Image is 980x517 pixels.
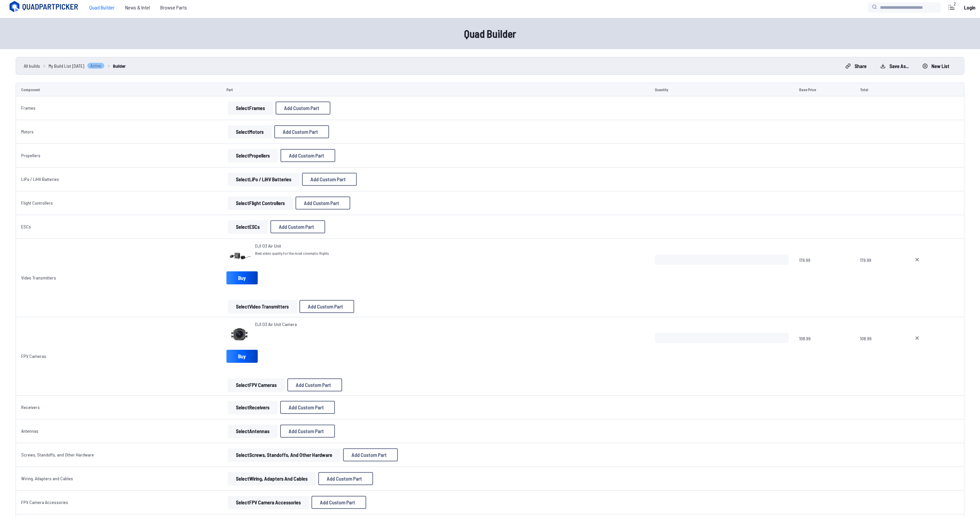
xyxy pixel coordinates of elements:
[226,472,317,485] a: SelectWiring, Adapters and Cables
[226,448,342,461] a: SelectScrews, Standoffs, and Other Hardware
[49,62,105,69] a: My Build List [DATE]Active
[228,448,340,461] button: SelectScrews, Standoffs, and Other Hardware
[226,125,273,138] a: SelectMotors
[21,404,40,410] a: Receivers
[226,425,279,438] a: SelectAntennas
[120,1,155,14] a: News & Intel
[327,476,362,481] span: Add Custom Part
[650,83,794,96] td: Quantity
[840,61,872,71] button: Share
[318,472,373,485] button: Add Custom Part
[799,254,850,286] span: 179.99
[21,176,59,182] a: LiPo / LiHV Batteries
[21,428,38,434] a: Antennas
[226,321,252,347] img: image
[21,224,31,229] a: ESCs
[310,177,346,182] span: Add Custom Part
[228,125,272,138] button: SelectMotors
[155,1,192,14] a: Browse Parts
[21,153,40,158] a: Propellers
[228,496,309,509] button: SelectFPV Camera Accessories
[289,153,324,158] span: Add Custom Part
[24,62,40,69] a: All builds
[302,173,357,186] button: Add Custom Part
[226,173,301,186] a: SelectLiPo / LiHV Batteries
[16,83,221,96] td: Component
[226,350,258,363] a: Buy
[287,378,342,391] button: Add Custom Part
[21,129,34,134] a: Motors
[226,496,310,509] a: SelectFPV Camera Accessories
[255,243,329,249] a: DJI O3 Air Unit
[255,251,329,256] span: Best video quality for the most cinematic flights
[308,304,343,309] span: Add Custom Part
[228,197,293,210] button: SelectFlight Controllers
[276,102,330,115] button: Add Custom Part
[255,321,297,328] a: DJI O3 Air Unit Camera
[283,129,318,134] span: Add Custom Part
[794,83,855,96] td: Base Price
[296,382,331,388] span: Add Custom Part
[299,300,354,313] button: Add Custom Part
[228,102,273,115] button: SelectFrames
[274,125,329,138] button: Add Custom Part
[280,401,335,414] button: Add Custom Part
[226,102,274,115] a: SelectFrames
[228,300,297,313] button: SelectVideo Transmitters
[860,254,899,286] span: 179.99
[226,197,294,210] a: SelectFlight Controllers
[228,401,278,414] button: SelectReceivers
[875,61,914,71] button: Save as...
[226,271,258,284] a: Buy
[87,62,105,69] span: Active
[228,472,316,485] button: SelectWiring, Adapters and Cables
[343,448,398,461] button: Add Custom Part
[21,275,56,280] a: Video Transmitters
[295,197,350,210] button: Add Custom Part
[320,500,355,505] span: Add Custom Part
[226,300,298,313] a: SelectVideo Transmitters
[21,476,73,481] a: Wiring, Adapters and Cables
[270,220,325,233] button: Add Custom Part
[21,452,94,457] a: Screws, Standoffs, and Other Hardware
[228,425,278,438] button: SelectAntennas
[855,83,904,96] td: Total
[281,26,699,41] h1: Quad Builder
[21,105,36,111] a: Frames
[228,149,278,162] button: SelectPropellers
[21,499,68,505] a: FPV Camera Accessories
[917,61,955,71] button: New List
[226,401,279,414] a: SelectReceivers
[352,452,387,457] span: Add Custom Part
[255,321,297,327] span: DJI O3 Air Unit Camera
[226,243,252,269] img: image
[289,429,324,434] span: Add Custom Part
[21,353,46,359] a: FPV Cameras
[284,105,319,111] span: Add Custom Part
[226,220,269,233] a: SelectESCs
[228,173,299,186] button: SelectLiPo / LiHV Batteries
[281,149,335,162] button: Add Custom Part
[950,1,959,7] div: 2
[221,83,650,96] td: Part
[255,243,281,249] span: DJI O3 Air Unit
[304,200,339,206] span: Add Custom Part
[228,378,285,391] button: SelectFPV Cameras
[289,405,324,410] span: Add Custom Part
[279,224,314,229] span: Add Custom Part
[49,62,84,69] span: My Build List [DATE]
[311,496,366,509] button: Add Custom Part
[228,220,268,233] button: SelectESCs
[113,62,126,69] a: Builder
[860,333,899,364] span: 108.99
[280,425,335,438] button: Add Custom Part
[84,1,120,14] a: Quad Builder
[962,1,977,14] a: Login
[21,200,53,206] a: Flight Controllers
[226,149,279,162] a: SelectPropellers
[799,333,850,364] span: 108.99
